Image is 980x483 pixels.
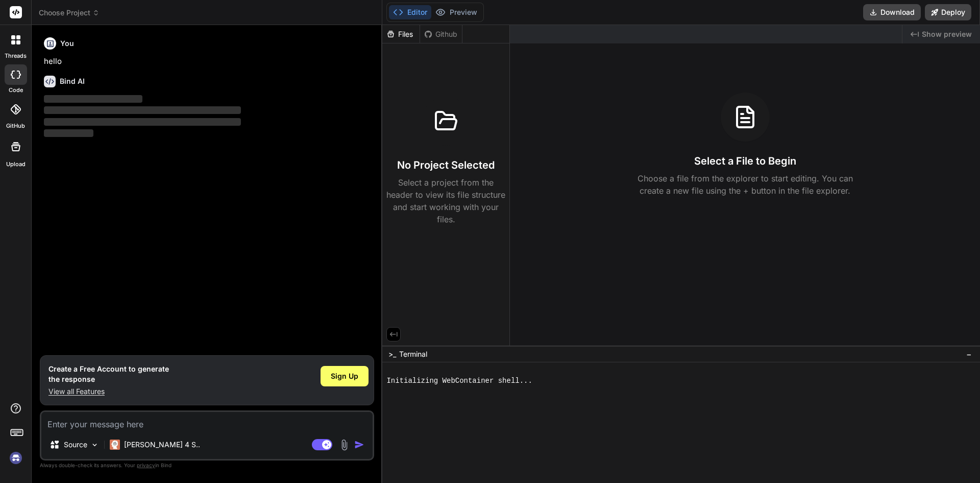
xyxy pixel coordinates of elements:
img: Pick Models [90,441,99,449]
span: ‌ [44,129,93,137]
button: − [964,346,974,362]
button: Editor [389,5,431,19]
span: Sign Up [331,371,358,381]
p: Choose a file from the explorer to start editing. You can create a new file using the + button in... [631,172,860,197]
p: Always double-check its answers. Your in Bind [40,461,374,470]
img: signin [7,449,24,467]
div: Files [382,29,420,39]
span: − [966,349,972,359]
label: code [9,86,23,95]
span: Terminal [399,349,427,359]
span: ‌ [44,95,142,103]
p: Source [64,440,87,450]
span: Choose Project [39,8,100,18]
img: icon [354,440,364,450]
div: Github [420,29,462,39]
h1: Create a Free Account to generate the response [48,364,169,384]
button: Download [863,4,921,20]
p: Select a project from the header to view its file structure and start working with your files. [386,176,505,225]
label: Upload [6,160,26,169]
button: Preview [431,5,481,19]
span: privacy [137,462,155,468]
button: Deploy [925,4,971,20]
h6: Bind AI [60,76,85,86]
span: ‌ [44,118,241,126]
p: hello [44,56,372,67]
h3: No Project Selected [397,158,495,172]
label: threads [5,52,27,60]
span: Initializing WebContainer shell... [386,376,532,386]
p: View all Features [48,386,169,397]
p: [PERSON_NAME] 4 S.. [124,440,200,450]
span: ‌ [44,106,241,114]
span: Show preview [922,29,972,39]
img: attachment [338,439,350,451]
h6: You [60,38,74,49]
span: >_ [388,349,396,359]
h3: Select a File to Begin [694,154,796,168]
label: GitHub [6,122,25,130]
img: Claude 4 Sonnet [110,440,120,450]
